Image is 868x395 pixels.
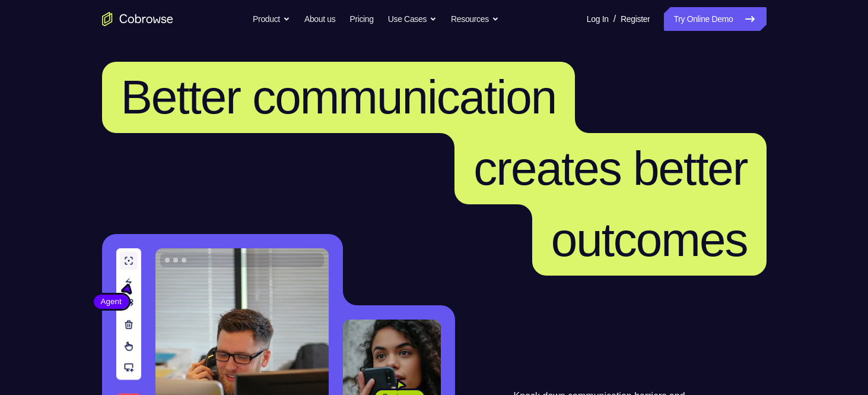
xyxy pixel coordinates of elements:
span: / [613,12,616,26]
span: creates better [473,142,747,195]
a: Register [621,7,650,31]
a: Pricing [349,7,373,31]
span: Agent [94,296,129,308]
span: Better communication [121,71,557,124]
button: Resources [451,7,499,31]
button: Product [253,7,290,31]
a: Log In [587,7,609,31]
a: Try Online Demo [664,7,766,31]
a: About us [304,7,335,31]
a: Go to the home page [102,12,173,26]
button: Use Cases [388,7,437,31]
span: outcomes [551,213,748,266]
